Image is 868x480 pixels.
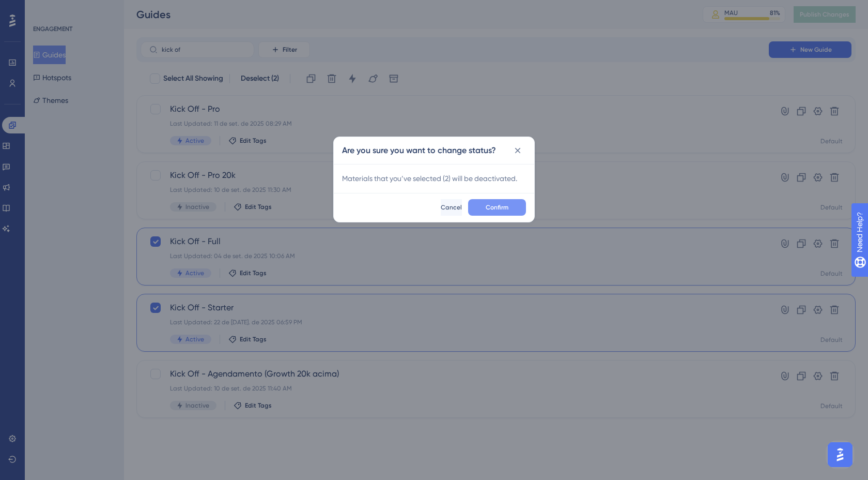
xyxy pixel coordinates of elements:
[342,174,517,183] span: Materials that you’ve selected ( 2 ) will be de activated.
[441,203,462,212] span: Cancel
[342,144,496,157] h2: Are you sure you want to change status?
[24,3,65,15] span: Need Help?
[825,439,856,470] iframe: UserGuiding AI Assistant Launcher
[486,203,508,212] span: Confirm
